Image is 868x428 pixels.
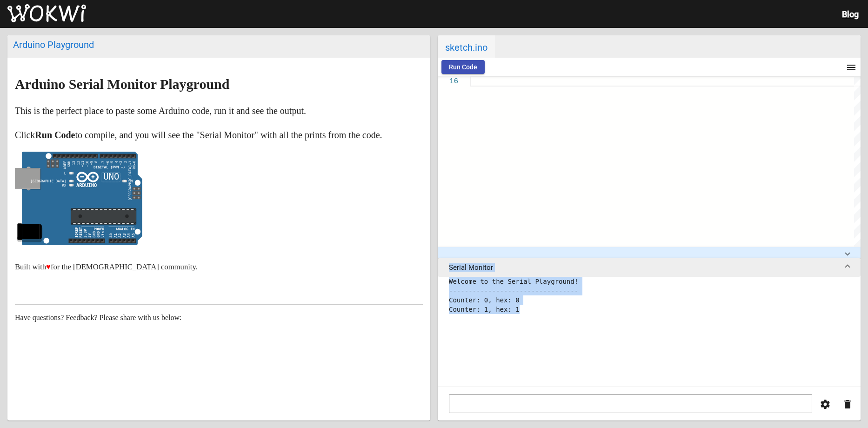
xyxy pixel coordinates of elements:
mat-icon: menu [846,62,857,73]
mat-expansion-panel-header: Serial Monitor [438,258,861,277]
span: sketch.ino [438,35,495,58]
p: This is the perfect place to paste some Arduino code, run it and see the output. [15,103,423,118]
mat-icon: delete [842,399,853,410]
div: Serial Monitor [438,277,861,421]
small: Built with for the [DEMOGRAPHIC_DATA] community. [15,262,198,271]
button: Run Code [441,60,485,74]
a: Blog [842,9,859,19]
span: Run Code [449,63,477,71]
span: ♥ [46,262,51,271]
div: 16 [438,76,458,87]
strong: Run Code [35,130,75,140]
div: Arduino Playground [13,39,425,50]
img: Wokwi [7,4,86,23]
mat-panel-title: Serial Monitor [449,263,838,272]
span: Have questions? Feedback? Please share with us below: [15,314,182,321]
mat-icon: settings [820,399,831,410]
h2: Arduino Serial Monitor Playground [15,77,423,92]
p: Click to compile, and you will see the "Serial Monitor" with all the prints from the code. [15,127,423,142]
pre: Welcome to the Serial Playground! --------------------------------- Counter: 0, hex: 0 Counter: 1... [449,277,849,379]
